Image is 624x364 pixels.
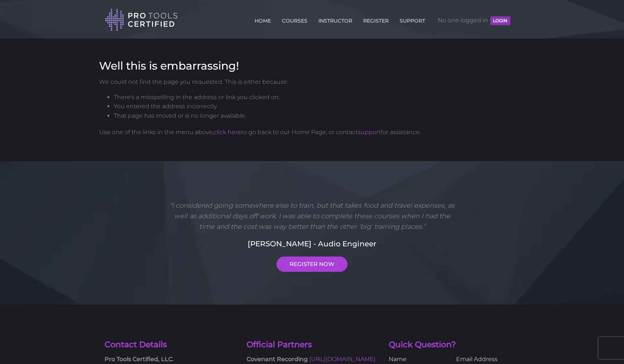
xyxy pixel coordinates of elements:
[280,13,309,25] a: COURSES
[398,13,427,25] a: SUPPORT
[105,339,236,351] h4: Contact Details
[309,356,376,363] a: [URL][DOMAIN_NAME]
[247,339,378,351] h4: Official Partners
[99,128,525,137] p: Use one of the links in the menu above, to go back to our Home Page, or contact for assistance.
[213,129,241,136] a: click here
[99,60,525,71] h2: Well this is embarrassing!
[389,355,452,364] label: Name
[105,8,178,32] img: Pro Tools Certified Logo
[490,16,510,25] button: LOGIN
[105,238,520,249] h5: [PERSON_NAME] - Audio Engineer
[276,257,348,272] a: REGISTER NOW
[317,13,354,25] a: INSTRUCTOR
[358,129,381,136] a: support
[361,13,391,25] a: REGISTER
[99,77,525,87] p: We could not find the page you requested. This is either because:
[438,9,510,31] span: No one logged in
[105,356,174,363] strong: Pro Tools Certified, LLC.
[247,356,308,363] strong: Covenant Recording
[114,102,525,111] li: You entered the address incorrectly.
[167,200,458,232] p: "I considered going somewhere else to train, but that takes food and travel expenses, as well as ...
[253,13,273,25] a: HOME
[456,355,519,364] label: Email Address
[114,93,525,102] li: There's a misspelling in the address or link you clicked on.
[389,339,520,351] h4: Quick Question?
[114,111,525,121] li: That page has moved or is no longer available.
